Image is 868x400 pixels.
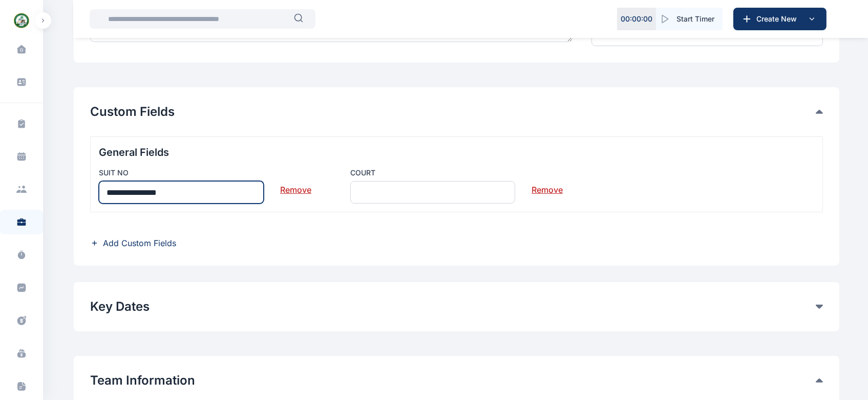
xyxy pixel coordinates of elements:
span: Create New [752,14,806,24]
span: Start Timer [676,14,714,24]
button: Create New [733,8,827,30]
div: Custom Fields [90,104,823,120]
button: Team Information [90,372,816,389]
button: Start Timer [656,8,723,30]
label: COURT [350,168,515,178]
a: Remove [532,175,563,196]
label: SUIT NO [99,168,264,178]
button: Key Dates [90,298,816,315]
div: Key Dates [90,298,823,315]
span: Add Custom Fields [103,237,176,249]
div: Team Information [90,372,823,389]
a: Remove [280,175,311,196]
button: General Fields [99,145,814,159]
p: 00 : 00 : 00 [621,14,652,24]
button: Custom Fields [90,104,816,120]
